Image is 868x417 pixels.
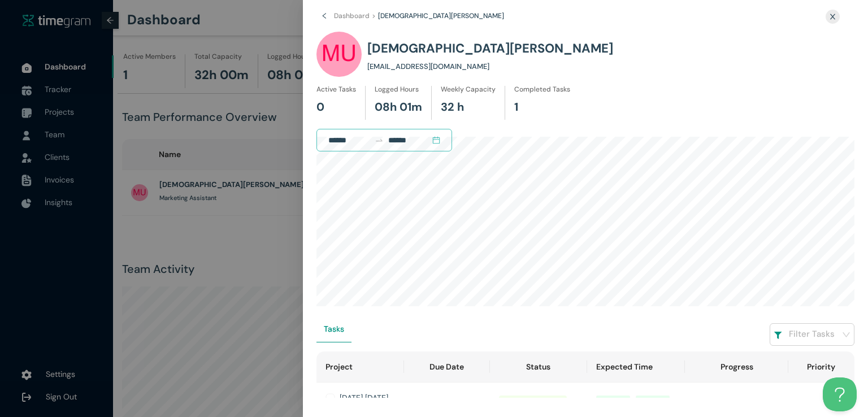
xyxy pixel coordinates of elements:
div: Tasks [324,323,344,335]
th: Progress [685,351,788,383]
div: [DATE] [DATE] Tasks [340,392,395,416]
img: UserIcon [316,32,362,77]
h1: Logged Hours [375,84,419,95]
h1: 0 [316,98,324,116]
h1: 08h 01m [375,98,422,116]
th: Project [316,351,404,383]
img: filterIcon [774,332,782,340]
h1: [EMAIL_ADDRESS][DOMAIN_NAME] [367,61,489,72]
span: [DEMOGRAPHIC_DATA][PERSON_NAME] [378,11,504,20]
span: to [375,136,384,145]
span: close [829,13,836,20]
button: Collapse row [326,393,335,402]
span: Dashboard [334,11,370,20]
h1: Weekly Capacity [441,84,496,95]
span: left [321,12,334,21]
h1: Filter Tasks [789,328,835,341]
th: Priority [788,351,854,383]
h1: Active Tasks [316,84,356,95]
iframe: Toggle Customer Support [823,377,857,411]
span: down [842,331,850,339]
th: Expected Time [587,351,685,383]
h1: 1 [514,98,518,116]
th: Due Date [404,351,490,383]
h1: [DEMOGRAPHIC_DATA][PERSON_NAME] [367,36,613,61]
span: > [372,11,376,20]
button: Close [822,9,843,24]
h1: Completed Tasks [514,84,570,95]
span: swap-right [375,136,384,145]
span: completed [499,396,567,412]
h1: 32 h [441,98,464,116]
th: Status [490,351,587,383]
